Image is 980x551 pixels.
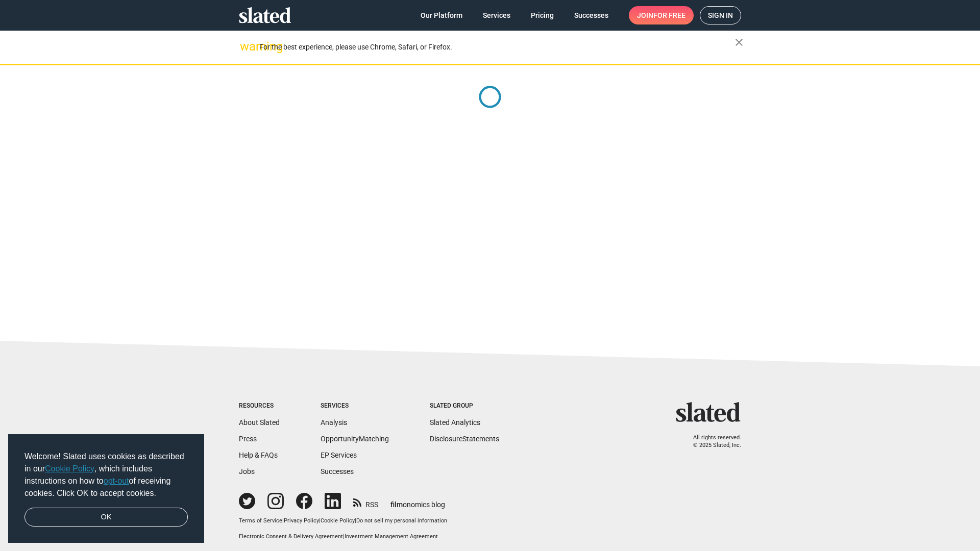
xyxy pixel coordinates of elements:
[239,451,278,459] a: Help & FAQs
[321,402,389,410] div: Services
[45,464,94,473] a: Cookie Policy
[343,533,345,540] span: |
[321,517,355,524] a: Cookie Policy
[574,6,608,24] span: Successes
[8,434,204,543] div: cookieconsent
[321,435,389,443] a: OpportunityMatching
[531,6,554,24] span: Pricing
[240,40,252,53] mat-icon: warning
[321,451,357,459] a: EP Services
[259,40,735,54] div: For the best experience, please use Chrome, Safari, or Firefox.
[653,6,685,24] span: for free
[239,533,343,540] a: Electronic Consent & Delivery Agreement
[430,435,499,443] a: DisclosureStatements
[104,477,129,485] a: opt-out
[637,6,685,24] span: Join
[319,517,321,524] span: |
[239,402,280,410] div: Resources
[355,517,356,524] span: |
[629,6,694,24] a: Joinfor free
[321,418,347,427] a: Analysis
[566,6,617,24] a: Successes
[345,533,438,540] a: Investment Management Agreement
[430,402,499,410] div: Slated Group
[682,434,741,449] p: All rights reserved. © 2025 Slated, Inc.
[430,418,480,427] a: Slated Analytics
[239,435,257,443] a: Press
[239,517,282,524] a: Terms of Service
[390,492,445,510] a: filmonomics blog
[483,6,510,24] span: Services
[523,6,562,24] a: Pricing
[24,508,188,527] a: dismiss cookie message
[239,467,255,475] a: Jobs
[24,450,188,499] span: Welcome! Slated uses cookies as described in our , which includes instructions on how to of recei...
[356,517,447,525] button: Do not sell my personal information
[239,418,280,427] a: About Slated
[421,6,462,24] span: Our Platform
[700,6,741,24] a: Sign in
[284,517,319,524] a: Privacy Policy
[390,500,403,509] span: film
[353,494,378,510] a: RSS
[412,6,471,24] a: Our Platform
[733,36,745,48] mat-icon: close
[708,7,733,24] span: Sign in
[475,6,519,24] a: Services
[321,467,354,475] a: Successes
[282,517,284,524] span: |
